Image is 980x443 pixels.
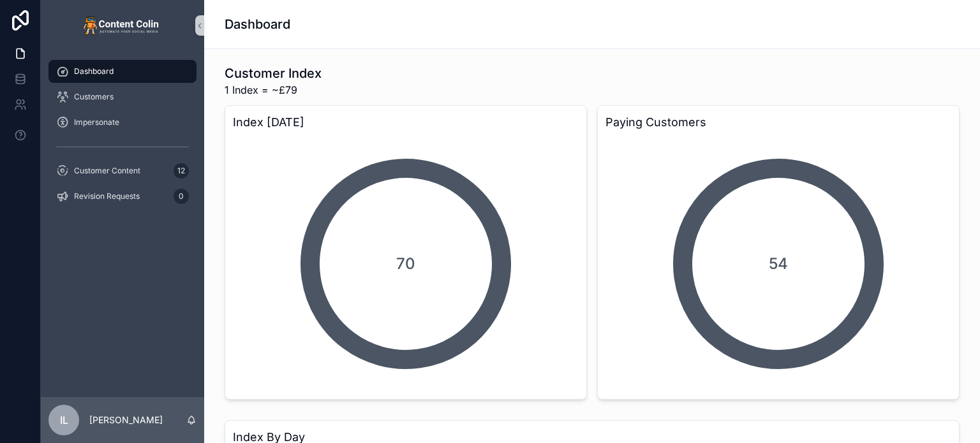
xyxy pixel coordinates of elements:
[225,64,322,82] h1: Customer Index
[225,15,290,33] h1: Dashboard
[89,414,163,426] p: [PERSON_NAME]
[48,185,197,208] a: Revision Requests0
[74,92,114,102] span: Customers
[174,163,189,178] div: 12
[83,15,162,36] img: App logo
[74,166,140,176] span: Customer Content
[74,191,140,201] span: Revision Requests
[48,111,197,134] a: Impersonate
[769,254,788,274] span: 54
[396,254,415,274] span: 70
[233,113,579,131] h3: Index [DATE]
[48,159,197,182] a: Customer Content12
[48,60,197,83] a: Dashboard
[41,51,204,224] div: scrollable content
[60,412,68,428] span: IL
[174,189,189,204] div: 0
[605,113,951,131] h3: Paying Customers
[74,66,114,76] span: Dashboard
[74,117,119,127] span: Impersonate
[225,82,322,98] span: 1 Index = ~£79
[48,85,197,108] a: Customers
